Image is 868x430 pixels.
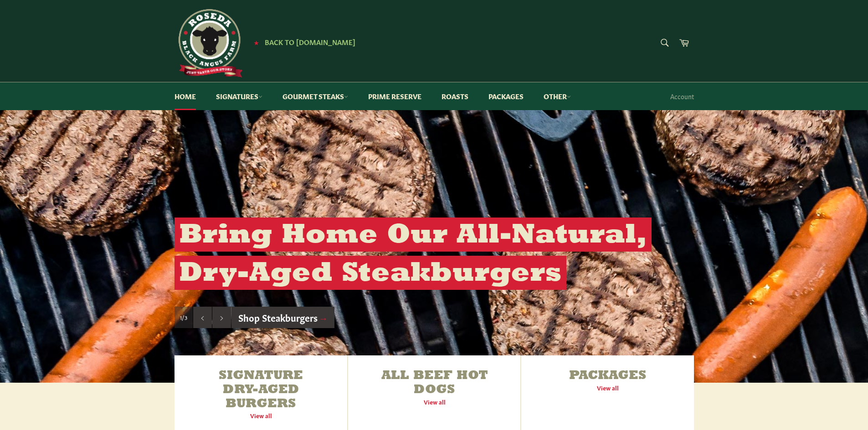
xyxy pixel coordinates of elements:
[212,307,231,329] button: Next slide
[359,82,431,110] a: Prime Reserve
[319,311,328,324] span: →
[175,218,652,290] h2: Bring Home Our All-Natural, Dry-Aged Steakburgers
[175,9,243,77] img: Roseda Beef
[273,82,357,110] a: Gourmet Steaks
[249,39,355,46] a: ★ Back to [DOMAIN_NAME]
[265,37,355,46] span: Back to [DOMAIN_NAME]
[175,307,193,329] div: Slide 1, current
[534,82,580,110] a: Other
[207,82,272,110] a: Signatures
[479,82,533,110] a: Packages
[180,314,187,321] span: 1/3
[193,307,212,329] button: Previous slide
[666,83,699,110] a: Account
[231,307,335,329] a: Shop Steakburgers
[254,39,259,46] span: ★
[432,82,478,110] a: Roasts
[165,82,205,110] a: Home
